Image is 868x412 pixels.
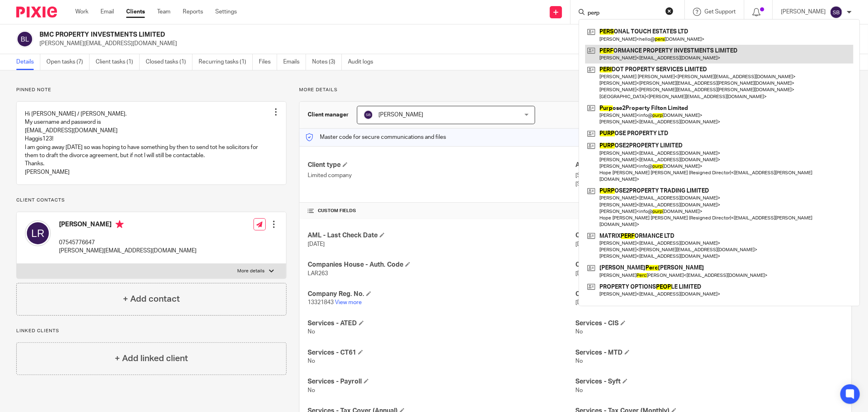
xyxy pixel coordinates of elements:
[59,239,197,247] p: 07545776647
[363,110,373,120] img: svg%3E
[704,9,736,15] span: Get Support
[16,31,33,48] img: svg%3E
[283,54,306,70] a: Emails
[16,328,286,334] p: Linked clients
[146,54,192,70] a: Closed tasks (1)
[259,54,277,70] a: Files
[75,8,88,16] a: Work
[308,388,315,393] span: No
[575,348,843,357] h4: Services - MTD
[238,268,265,274] p: More details
[308,171,575,180] p: Limited company
[59,220,197,230] h4: [PERSON_NAME]
[16,54,40,70] a: Details
[39,39,741,48] p: [PERSON_NAME][EMAIL_ADDRESS][DOMAIN_NAME]
[308,319,575,328] h4: Services - ATED
[575,271,593,276] span: [DATE]
[46,54,90,70] a: Open tasks (7)
[157,8,171,16] a: Team
[96,54,140,70] a: Client tasks (1)
[16,7,57,18] img: Pixie
[308,241,325,247] span: [DATE]
[575,300,593,305] span: [DATE]
[575,377,843,386] h4: Services - Syft
[378,112,423,118] span: [PERSON_NAME]
[308,348,575,357] h4: Services - CT61
[575,261,843,269] h4: Company Incorporated On
[39,31,601,39] h2: BMC PROPERTY INVESTMENTS LIMITED
[126,8,145,16] a: Clients
[101,8,114,16] a: Email
[308,208,575,214] h4: CUSTOM FIELDS
[308,231,575,240] h4: AML - Last Check Date
[308,261,575,269] h4: Companies House - Auth. Code
[116,220,124,228] i: Primary
[199,54,253,70] a: Recurring tasks (1)
[308,358,315,364] span: No
[306,133,446,141] p: Master code for secure communications and files
[308,329,315,335] span: No
[348,54,379,70] a: Audit logs
[16,87,286,93] p: Pinned note
[308,271,328,276] span: LAR263
[575,290,843,298] h4: Confirmation Statement Date
[115,352,188,365] h4: + Add linked client
[587,10,660,17] input: Search
[575,180,843,188] p: [STREET_ADDRESS]
[575,171,843,180] p: [STREET_ADDRESS]
[575,231,843,240] h4: Companies House - Accounts Due
[575,358,583,364] span: No
[16,197,286,204] p: Client contacts
[665,7,673,15] button: Clear
[575,319,843,328] h4: Services - CIS
[59,247,197,255] p: [PERSON_NAME][EMAIL_ADDRESS][DOMAIN_NAME]
[308,377,575,386] h4: Services - Payroll
[308,111,349,119] h3: Client manager
[25,220,51,246] img: svg%3E
[575,329,583,335] span: No
[312,54,342,70] a: Notes (3)
[781,8,826,16] p: [PERSON_NAME]
[335,300,362,305] a: View more
[575,161,843,169] h4: Address
[308,290,575,298] h4: Company Reg. No.
[183,8,203,16] a: Reports
[215,8,237,16] a: Settings
[299,87,852,93] p: More details
[308,161,575,169] h4: Client type
[575,241,593,247] span: [DATE]
[830,6,843,19] img: svg%3E
[308,300,334,305] span: 13321843
[575,388,583,393] span: No
[123,293,180,305] h4: + Add contact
